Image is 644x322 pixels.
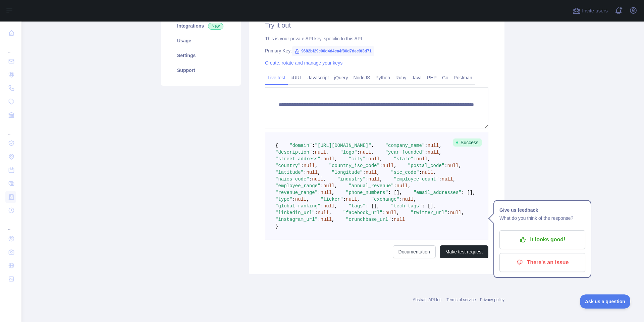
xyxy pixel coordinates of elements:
span: : [320,183,323,189]
span: Success [453,138,482,147]
span: , [414,197,416,202]
a: PHP [424,72,439,83]
span: , [459,163,461,168]
div: ... [5,122,16,136]
span: "naics_code" [275,176,309,182]
a: Postman [451,72,475,83]
span: "ticker" [320,197,343,202]
span: : [366,176,368,182]
a: Usage [169,33,233,48]
span: null [368,156,380,162]
span: , [394,163,396,168]
span: "year_founded" [385,150,425,155]
a: Documentation [393,245,436,258]
span: : [301,163,304,168]
span: : [343,197,346,202]
span: "description" [275,150,312,155]
span: "street_address" [275,156,320,162]
span: null [366,170,377,175]
span: null [320,190,332,195]
span: null [304,163,315,168]
a: Settings [169,48,233,63]
span: Invite users [582,7,608,15]
span: "logo" [340,150,357,155]
span: , [380,156,382,162]
span: New [208,23,223,30]
h2: Try it out [265,21,488,30]
a: Terms of service [446,297,476,302]
span: , [334,156,337,162]
span: null [442,176,453,182]
span: null [323,203,335,209]
span: : [292,197,295,202]
span: null [323,156,335,162]
span: , [377,170,379,175]
span: , [334,183,337,189]
span: : [357,150,360,155]
span: , [332,190,334,195]
span: : [312,143,315,148]
span: : [363,170,365,175]
span: , [315,163,318,168]
span: , [326,150,329,155]
span: : [309,176,312,182]
span: , [428,156,430,162]
span: , [318,170,320,175]
a: jQuery [331,72,351,83]
span: { [275,143,278,148]
a: Privacy policy [480,297,504,302]
span: , [396,210,399,215]
span: , [439,150,441,155]
span: "[URL][DOMAIN_NAME]" [315,143,371,148]
div: This is your private API key, specific to this API. [265,35,488,42]
div: ... [5,218,16,231]
span: "country_iso_code" [329,163,380,168]
span: , [380,176,382,182]
span: , [357,197,360,202]
span: "city" [348,156,365,162]
span: "industry" [337,176,366,182]
span: null [402,197,414,202]
span: : [318,217,320,222]
a: Live test [265,72,288,83]
span: : [318,190,320,195]
span: "tech_tags" [391,203,422,209]
span: "global_ranking" [275,203,320,209]
span: } [275,224,278,229]
span: , [408,183,411,189]
a: Go [439,72,451,83]
span: , [453,176,455,182]
span: null [323,183,335,189]
span: null [312,176,323,182]
span: "linkedin_url" [275,210,315,215]
span: : [391,217,393,222]
span: : [312,150,315,155]
span: : [447,210,450,215]
span: : [380,163,382,168]
a: Integrations New [169,18,233,33]
span: : [399,197,402,202]
span: null [428,143,439,148]
span: , [439,143,441,148]
span: "domain" [289,143,312,148]
span: null [394,217,405,222]
div: Primary Key: [265,47,488,54]
span: : [], [388,190,402,195]
button: Invite users [571,5,609,16]
span: : [444,163,447,168]
span: "longitude" [332,170,363,175]
p: What do you think of the response? [499,214,585,222]
span: : [419,170,422,175]
span: : [], [366,203,380,209]
span: , [371,150,374,155]
span: null [396,183,408,189]
span: null [320,217,332,222]
span: , [371,143,374,148]
iframe: Toggle Customer Support [580,294,631,309]
a: cURL [288,72,305,83]
span: : [], [422,203,436,209]
span: , [462,210,464,215]
span: null [346,197,357,202]
span: null [450,210,462,215]
span: : [425,150,427,155]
